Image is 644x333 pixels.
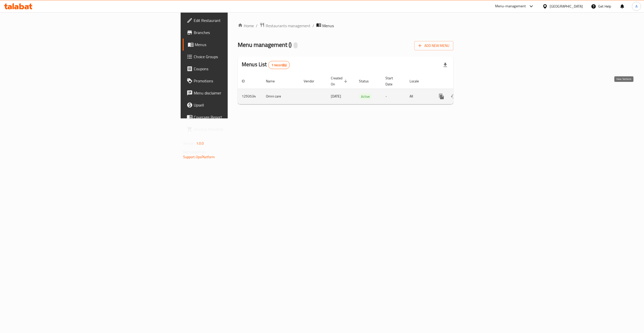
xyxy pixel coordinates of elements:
li: / [312,23,314,29]
div: Export file [439,59,451,71]
span: Name [266,78,281,84]
span: Vendor [304,78,321,84]
div: Menu-management [495,3,526,9]
button: Add New Menu [414,41,453,50]
span: Edit Restaurant [194,17,284,23]
span: Coupons [194,66,284,72]
span: Get support on: [183,149,206,155]
span: Created On [331,75,349,87]
span: Upsell [194,102,284,108]
td: All [406,89,431,104]
th: Actions [431,74,488,89]
span: [DATE] [331,93,341,99]
a: Menu disclaimer [183,87,288,99]
span: Menu disclaimer [194,90,284,96]
span: 1.0.0 [196,140,204,147]
div: Total records count [268,61,290,69]
a: Grocery Checklist [183,123,288,135]
table: enhanced table [238,74,488,104]
span: Choice Groups [194,54,284,60]
span: Coverage Report [194,114,284,120]
a: Menus [183,39,288,51]
button: more [435,90,448,103]
span: Branches [194,29,284,36]
a: Promotions [183,75,288,87]
a: Choice Groups [183,51,288,63]
td: - [381,89,406,104]
button: Change Status [448,90,460,103]
span: ID [242,78,251,84]
div: [GEOGRAPHIC_DATA] [550,4,583,9]
nav: breadcrumb [238,22,453,29]
span: A [635,4,637,9]
span: Promotions [194,78,284,84]
span: Active [359,94,372,99]
a: Coupons [183,63,288,75]
a: Support.OpsPlatform [183,154,215,160]
span: Start Date [385,75,399,87]
a: Edit Restaurant [183,14,288,26]
span: Menus [195,42,284,48]
h2: Menus List [242,61,290,69]
span: Grocery Checklist [194,126,284,132]
a: Coverage Report [183,111,288,123]
span: Menus [322,23,334,29]
span: Locale [410,78,425,84]
span: Version: [183,140,195,147]
span: 1 record(s) [268,63,290,68]
span: Status [359,78,375,84]
a: Branches [183,26,288,39]
a: Upsell [183,99,288,111]
span: Add New Menu [418,43,449,49]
